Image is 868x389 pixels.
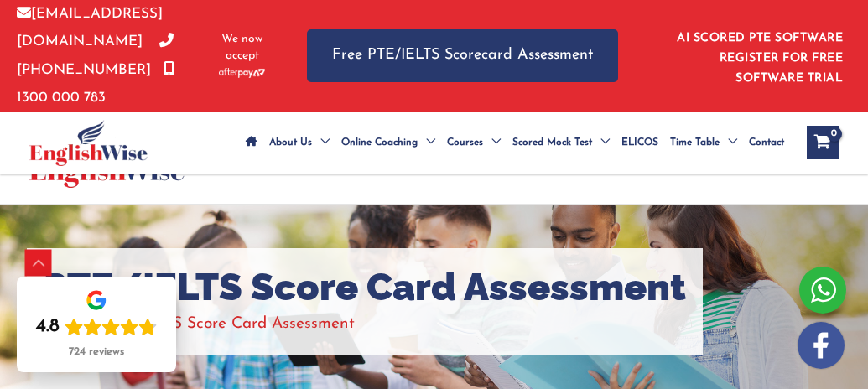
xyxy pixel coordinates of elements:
div: 724 reviews [69,345,124,359]
a: CoursesMenu Toggle [441,113,507,172]
a: Time TableMenu Toggle [664,113,743,172]
a: [EMAIL_ADDRESS][DOMAIN_NAME] [17,7,163,49]
span: Courses [447,113,483,172]
span: Menu Toggle [592,113,610,172]
a: AI SCORED PTE SOFTWARE REGISTER FOR FREE SOFTWARE TRIAL [677,32,843,85]
nav: Breadcrumbs [44,310,686,338]
a: ELICOS [616,113,664,172]
nav: Site Navigation: Main Menu [240,113,790,172]
span: We now accept [219,31,265,65]
a: Online CoachingMenu Toggle [335,113,441,172]
a: About UsMenu Toggle [263,113,335,172]
a: Contact [743,113,790,172]
span: About Us [269,113,312,172]
span: ELICOS [621,113,658,172]
span: Menu Toggle [418,113,435,172]
img: Afterpay-Logo [219,68,265,77]
span: Online Coaching [341,113,418,172]
div: Rating: 4.8 out of 5 [36,315,157,339]
img: white-facebook.png [798,322,845,369]
a: 1300 000 783 [17,63,174,105]
aside: Header Widget 1 [652,18,851,93]
h1: PTE/IELTS Score Card Assessment [44,265,686,310]
span: Time Table [670,113,720,172]
div: 4.8 [36,315,60,339]
a: View Shopping Cart, empty [807,126,839,159]
span: Menu Toggle [720,113,737,172]
span: Menu Toggle [312,113,330,172]
img: cropped-ew-logo [29,120,148,166]
span: Menu Toggle [483,113,501,172]
a: [PHONE_NUMBER] [17,34,174,76]
a: Free PTE/IELTS Scorecard Assessment [307,29,618,82]
span: Contact [749,113,784,172]
a: Scored Mock TestMenu Toggle [507,113,616,172]
span: Scored Mock Test [512,113,592,172]
span: PTE/IELTS Score Card Assessment [106,316,355,332]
